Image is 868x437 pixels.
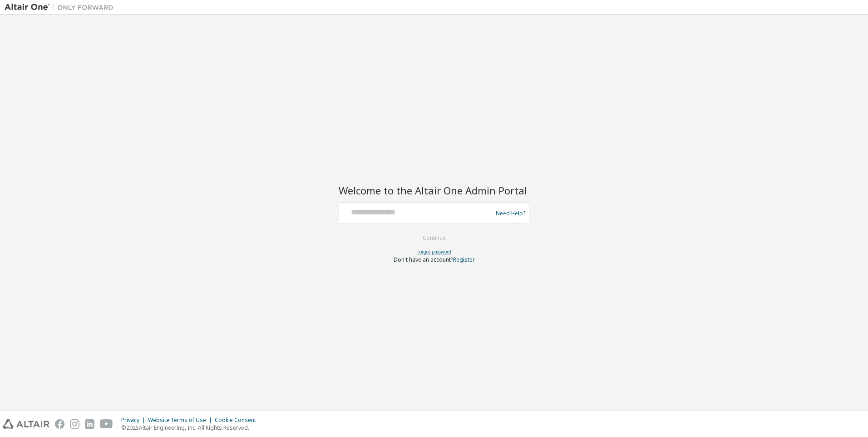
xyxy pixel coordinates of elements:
a: Forgot password [417,248,451,255]
img: altair_logo.svg [3,419,49,429]
a: Register [453,256,475,263]
div: Website Terms of Use [148,417,215,424]
img: instagram.svg [70,419,79,429]
img: youtube.svg [100,419,113,429]
span: Don't have an account? [394,256,453,263]
div: Privacy [121,417,148,424]
div: Cookie Consent [215,417,261,424]
p: © 2025 Altair Engineering, Inc. All Rights Reserved. [121,424,261,432]
img: linkedin.svg [85,419,94,429]
h2: Welcome to the Altair One Admin Portal [339,184,529,197]
a: Need Help? [496,213,525,214]
img: facebook.svg [55,419,64,429]
img: Altair One [5,3,118,12]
